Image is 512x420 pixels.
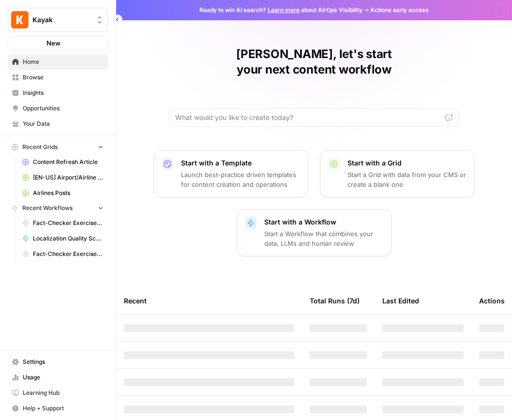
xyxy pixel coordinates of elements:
p: Launch best-practice driven templates for content creation and operations [181,170,300,189]
button: Help + Support [8,401,108,416]
div: Last Edited [382,287,419,314]
p: Start with a Workflow [264,217,383,227]
span: Fact-Checker Exercises ([PERSON_NAME]) [33,219,104,227]
div: Total Runs (7d) [310,287,360,314]
span: Browse [23,73,104,82]
button: Start with a TemplateLaunch best-practice driven templates for content creation and operations [153,150,308,197]
a: Home [8,54,108,70]
span: Learning Hub [23,389,104,397]
span: Content Refresh Article [33,158,104,166]
button: Recent Grids [8,140,108,154]
input: What would you like to create today? [175,113,441,122]
a: [EN-US] Airport/Airline Content Refresh [18,170,108,185]
span: [EN-US] Airport/Airline Content Refresh [33,173,104,182]
button: Workspace: Kayak [8,8,108,32]
span: Actions early access [370,6,429,15]
p: Start a Workflow that combines your data, LLMs and human review [264,229,383,248]
span: Opportunities [23,104,104,113]
a: Your Data [8,116,108,132]
a: Settings [8,354,108,370]
span: Usage [23,373,104,382]
span: Your Data [23,120,104,128]
span: Recent Workflows [22,204,73,212]
a: Localization Quality Scoring [18,231,108,246]
button: Start with a GridStart a Grid with data from your CMS or create a blank one [320,150,475,197]
span: Recent Grids [22,143,58,151]
div: Recent [124,287,294,314]
span: Help + Support [23,404,104,413]
a: Insights [8,85,108,101]
span: New [46,38,60,48]
a: Opportunities [8,101,108,116]
h1: [PERSON_NAME], let's start your next content workflow [169,46,459,77]
span: Insights [23,89,104,97]
span: Home [23,58,104,66]
a: Fact-Checker Exercises ([PERSON_NAME]) [18,215,108,231]
p: Start with a Template [181,158,300,168]
a: Learning Hub [8,385,108,401]
a: Browse [8,70,108,85]
span: Fact-Checker Exercises (Niamh) [33,250,104,258]
div: Actions [479,287,505,314]
span: Settings [23,358,104,366]
button: Start with a WorkflowStart a Workflow that combines your data, LLMs and human review [237,209,392,256]
a: Content Refresh Article [18,154,108,170]
span: Ready to win AI search? about AirOps Visibility [199,6,362,15]
span: Localization Quality Scoring [33,234,104,243]
a: Usage [8,370,108,385]
a: Fact-Checker Exercises (Niamh) [18,246,108,262]
button: Recent Workflows [8,201,108,215]
button: New [8,36,108,50]
img: Kayak Logo [11,11,29,29]
span: Kayak [32,15,91,25]
p: Start with a Grid [347,158,467,168]
a: Airlines Posts [18,185,108,201]
p: Start a Grid with data from your CMS or create a blank one [347,170,467,189]
span: Airlines Posts [33,189,104,197]
a: Learn more [268,6,300,14]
